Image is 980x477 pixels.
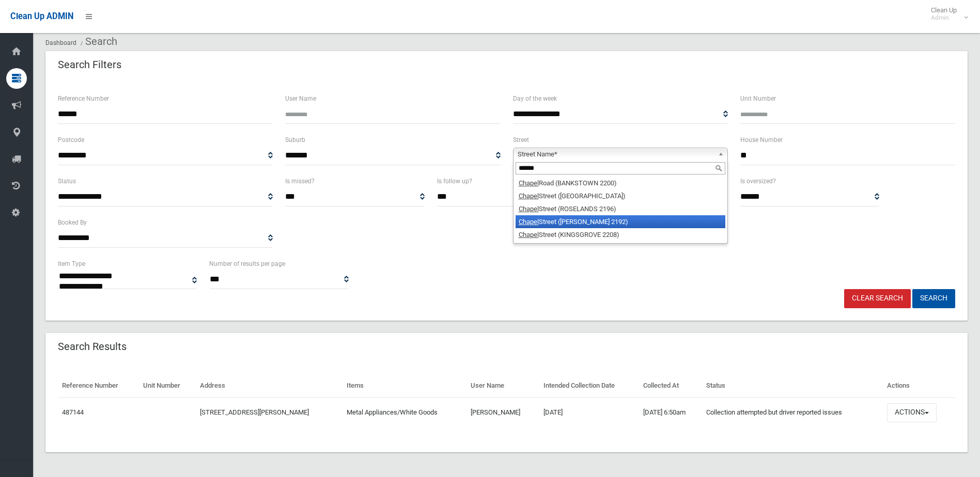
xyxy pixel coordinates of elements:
[437,176,472,187] label: Is follow up?
[887,403,937,422] button: Actions
[343,397,466,427] td: Metal Appliances/White Goods
[139,374,196,397] th: Unit Number
[702,374,882,397] th: Status
[285,176,315,187] label: Is missed?
[58,258,85,269] label: Item Type
[200,408,309,416] a: [STREET_ADDRESS][PERSON_NAME]
[62,408,84,416] a: 487144
[519,179,539,187] em: Chapel
[516,215,725,228] li: Street ([PERSON_NAME] 2192)
[196,374,343,397] th: Address
[45,55,134,75] header: Search Filters
[513,134,529,146] label: Street
[513,93,557,104] label: Day of the week
[58,134,84,146] label: Postcode
[639,374,703,397] th: Collected At
[912,289,955,308] button: Search
[639,397,703,427] td: [DATE] 6:50am
[58,217,87,228] label: Booked By
[539,397,639,427] td: [DATE]
[519,192,539,200] em: Chapel
[519,231,539,239] em: Chapel
[883,374,955,397] th: Actions
[518,148,714,161] span: Street Name*
[519,205,539,213] em: Chapel
[466,397,539,427] td: [PERSON_NAME]
[516,189,725,202] li: Street ([GEOGRAPHIC_DATA])
[285,93,316,104] label: User Name
[844,289,911,308] a: Clear Search
[519,218,539,226] em: Chapel
[740,93,776,104] label: Unit Number
[209,258,285,269] label: Number of results per page
[740,134,783,146] label: House Number
[45,39,76,46] a: Dashboard
[539,374,639,397] th: Intended Collection Date
[926,6,967,22] span: Clean Up
[516,228,725,241] li: Street (KINGSGROVE 2208)
[58,93,109,104] label: Reference Number
[45,337,139,357] header: Search Results
[740,176,776,187] label: Is oversized?
[702,397,882,427] td: Collection attempted but driver reported issues
[10,11,73,21] span: Clean Up ADMIN
[343,374,466,397] th: Items
[285,134,305,146] label: Suburb
[58,176,76,187] label: Status
[78,32,117,51] li: Search
[516,177,725,189] li: Road (BANKSTOWN 2200)
[466,374,539,397] th: User Name
[516,202,725,215] li: Street (ROSELANDS 2196)
[931,14,957,22] small: Admin
[58,374,139,397] th: Reference Number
